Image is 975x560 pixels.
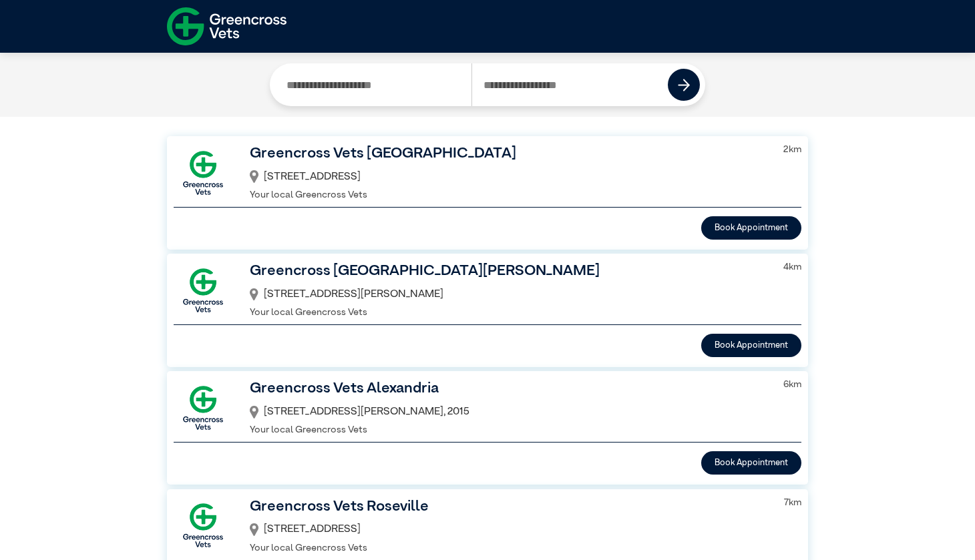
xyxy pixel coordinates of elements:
img: GX-Square.png [174,261,232,320]
h3: Greencross [GEOGRAPHIC_DATA][PERSON_NAME] [250,260,767,283]
input: Search by Postcode [471,63,668,106]
button: Book Appointment [701,451,801,475]
img: GX-Square.png [174,378,232,437]
p: 7 km [784,496,801,511]
p: Your local Greencross Vets [250,188,767,203]
button: Book Appointment [701,334,801,357]
img: GX-Square.png [174,144,232,202]
h3: Greencross Vets Roseville [250,496,767,519]
div: [STREET_ADDRESS][PERSON_NAME], 2015 [250,400,767,423]
div: [STREET_ADDRESS] [250,166,767,188]
img: GX-Square.png [174,496,232,555]
p: 6 km [783,378,801,392]
input: Search by Clinic Name [275,63,471,106]
p: Your local Greencross Vets [250,423,767,438]
p: Your local Greencross Vets [250,541,767,556]
img: f-logo [167,3,286,49]
p: 4 km [783,260,801,275]
img: icon-right [678,79,691,91]
h3: Greencross Vets [GEOGRAPHIC_DATA] [250,143,767,166]
p: 2 km [783,143,801,158]
p: Your local Greencross Vets [250,306,767,320]
button: Book Appointment [701,216,801,240]
h3: Greencross Vets Alexandria [250,378,767,400]
div: [STREET_ADDRESS] [250,518,767,541]
div: [STREET_ADDRESS][PERSON_NAME] [250,283,767,306]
